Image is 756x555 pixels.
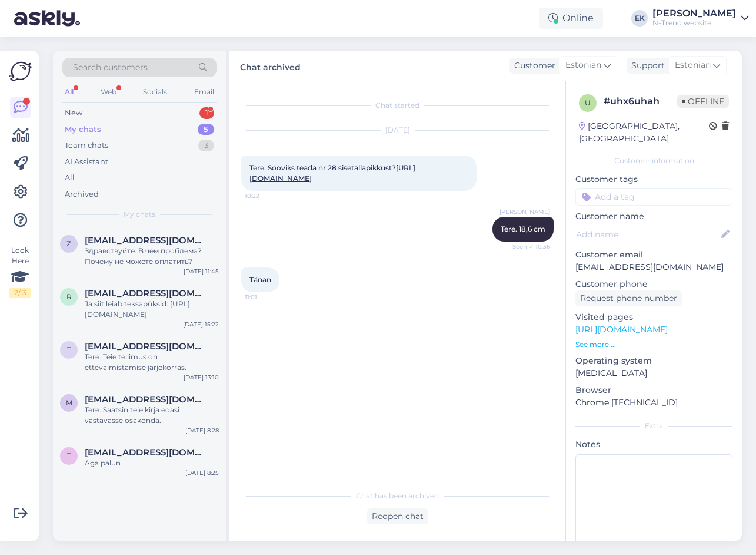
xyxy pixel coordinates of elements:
[627,60,665,72] div: Support
[85,341,207,352] span: taaviparve@hot.ee
[184,267,219,276] div: [DATE] 11:45
[575,367,732,379] p: [MEDICAL_DATA]
[604,94,677,108] div: # uhx6uhah
[141,84,169,100] div: Socials
[183,320,219,329] div: [DATE] 15:22
[241,125,554,136] div: [DATE]
[67,451,71,460] span: t
[65,140,108,151] div: Team chats
[66,398,72,407] span: M
[124,209,155,220] span: My chats
[575,438,732,451] p: Notes
[184,373,219,382] div: [DATE] 13:10
[575,156,732,166] div: Customer information
[192,84,217,100] div: Email
[241,100,554,111] div: Chat started
[98,84,119,100] div: Web
[199,107,214,119] div: 1
[66,292,72,301] span: r
[62,84,76,100] div: All
[575,339,732,350] p: See more ...
[9,60,32,82] img: Askly Logo
[575,355,732,367] p: Operating system
[652,9,736,18] div: [PERSON_NAME]
[575,210,732,223] p: Customer name
[85,299,219,320] div: Ja siit leiab teksapüksid: [URL][DOMAIN_NAME]
[65,124,101,136] div: My chats
[9,288,31,298] div: 2 / 3
[575,173,732,186] p: Customer tags
[249,163,415,183] span: Tere. Sooviks teada nr 28 sisetallapikkust?
[506,242,550,251] span: Seen ✓ 10:36
[367,508,428,524] div: Reopen chat
[85,458,219,468] div: Aga palun
[65,189,99,200] div: Archived
[575,397,732,409] p: Chrome [TECHNICAL_ID]
[652,9,749,28] a: [PERSON_NAME]N-Trend website
[501,224,545,233] span: Tere. 18,6 cm
[575,188,732,206] input: Add a tag
[565,59,601,72] span: Estonian
[185,426,219,435] div: [DATE] 8:28
[576,228,719,241] input: Add name
[66,239,71,248] span: z
[539,8,603,29] div: Online
[85,246,219,267] div: Здравствуйте. B чем проблема? Почему не можете оплатить?
[67,345,71,354] span: t
[85,405,219,426] div: Tere. Saatsin teie kirja edasi vastavasse osakonda.
[579,120,709,145] div: [GEOGRAPHIC_DATA], [GEOGRAPHIC_DATA]
[198,124,214,136] div: 5
[85,394,207,405] span: Malm.kristine@gmail.com
[652,18,736,28] div: N-Trend website
[575,311,732,323] p: Visited pages
[575,324,668,335] a: [URL][DOMAIN_NAME]
[631,10,648,27] div: EK
[65,107,82,119] div: New
[198,140,214,151] div: 3
[85,352,219,373] div: Tere. Teie tellimus on ettevalmistamise järjekorras.
[575,384,732,397] p: Browser
[356,491,439,501] span: Chat has been archived
[185,468,219,477] div: [DATE] 8:25
[675,59,711,72] span: Estonian
[73,61,148,74] span: Search customers
[245,191,289,200] span: 10:22
[245,293,289,302] span: 11:01
[677,95,729,108] span: Offline
[575,261,732,273] p: [EMAIL_ADDRESS][DOMAIN_NAME]
[509,60,555,72] div: Customer
[575,421,732,431] div: Extra
[85,447,207,458] span: turpeinensami0@gmail.com
[240,58,301,74] label: Chat archived
[9,245,31,298] div: Look Here
[575,290,682,306] div: Request phone number
[585,98,591,107] span: u
[65,172,75,184] div: All
[85,235,207,246] span: zh.bakhtybayeva@gmail.com
[249,275,271,284] span: Tänan
[85,288,207,299] span: rosannahlm@mail.ee
[575,249,732,261] p: Customer email
[65,156,108,168] div: AI Assistant
[499,207,550,216] span: [PERSON_NAME]
[575,278,732,290] p: Customer phone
